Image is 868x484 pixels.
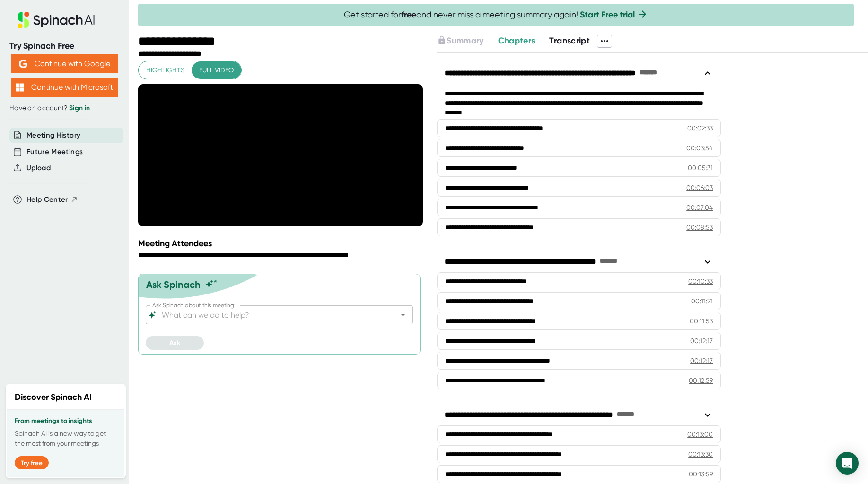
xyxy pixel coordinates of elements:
[688,449,713,459] div: 00:13:30
[686,203,713,212] div: 00:07:04
[139,61,192,79] button: Highlights
[396,308,410,321] button: Open
[26,147,83,157] button: Future Meetings
[690,356,713,365] div: 00:12:17
[160,308,382,321] input: What can we do to help?
[498,35,535,46] span: Chapters
[687,123,713,133] div: 00:02:33
[344,9,648,20] span: Get started for and never miss a meeting summary again!
[9,104,119,112] div: Have an account?
[580,9,635,20] a: Start Free trial
[687,430,713,439] div: 00:13:00
[19,60,27,68] img: Aehbyd4JwY73AAAAAElFTkSuQmCC
[15,456,49,469] button: Try free
[688,163,713,173] div: 00:05:31
[26,194,78,205] button: Help Center
[690,316,713,326] div: 00:11:53
[11,78,118,97] button: Continue with Microsoft
[401,9,416,20] b: free
[15,429,117,449] p: Spinach AI is a new way to get the most from your meetings
[690,336,713,346] div: 00:12:17
[15,391,92,404] h2: Discover Spinach AI
[498,35,535,47] button: Chapters
[549,35,590,46] span: Transcript
[11,54,118,73] button: Continue with Google
[447,35,483,46] span: Summary
[836,452,859,475] div: Open Intercom Messenger
[9,41,119,52] div: Try Spinach Free
[686,143,713,153] div: 00:03:54
[691,296,713,306] div: 00:11:21
[689,376,713,385] div: 00:12:59
[146,64,184,76] span: Highlights
[69,104,90,112] a: Sign in
[199,64,234,76] span: Full video
[26,194,68,205] span: Help Center
[686,183,713,192] div: 00:06:03
[26,130,80,141] button: Meeting History
[686,223,713,232] div: 00:08:53
[549,35,590,47] button: Transcript
[437,35,483,47] button: Summary
[15,417,117,425] h3: From meetings to insights
[192,61,241,79] button: Full video
[169,339,180,347] span: Ask
[688,277,713,286] div: 00:10:33
[437,35,498,48] div: Upgrade to access
[138,238,425,249] div: Meeting Attendees
[26,163,51,173] button: Upload
[146,279,201,290] div: Ask Spinach
[689,469,713,479] div: 00:13:59
[146,336,204,350] button: Ask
